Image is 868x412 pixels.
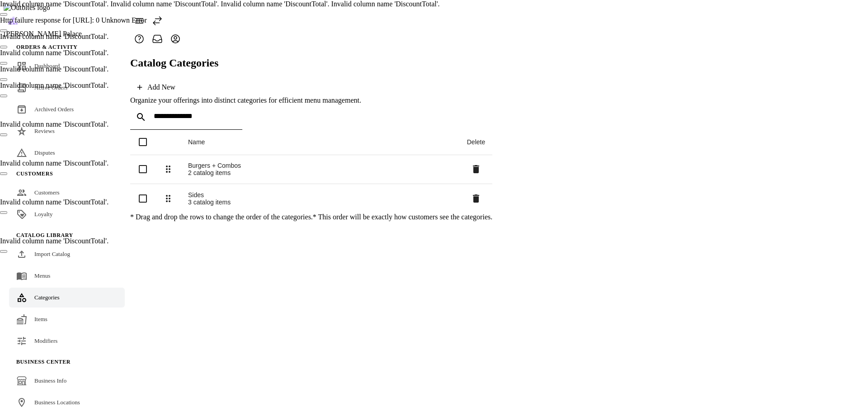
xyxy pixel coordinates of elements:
[188,199,453,206] div: 3 catalog items
[34,84,67,91] span: Active Orders
[4,4,50,12] img: Outbites logo
[34,272,50,279] span: Menus
[313,213,492,221] span: * This order will be exactly how customers see the categories.
[34,377,66,384] span: Business Info
[34,189,60,196] span: Customers
[9,266,125,286] a: Menus
[34,106,74,113] span: Archived Orders
[9,56,125,76] a: Dashboard
[9,121,125,141] a: Reviews
[9,204,125,224] a: Loyalty
[9,244,125,264] a: Import Catalog
[9,331,125,351] a: Modifiers
[188,138,453,146] div: Name
[9,288,125,308] a: Categories
[34,399,80,406] span: Business Locations
[9,309,125,329] a: Items
[34,294,60,301] span: Categories
[130,57,492,69] h2: Catalog Categories
[9,371,125,391] a: Business Info
[467,138,485,146] div: Delete
[188,169,453,176] div: 2 catalog items
[34,62,60,69] span: Dashboard
[4,30,130,38] div: [PERSON_NAME] Palace
[34,149,55,156] span: Disputes
[130,96,492,104] div: Organize your offerings into distinct categories for efficient menu management.
[34,337,57,344] span: Modifiers
[16,359,71,365] span: Business Center
[9,183,125,203] a: Customers
[9,99,125,119] a: Archived Orders
[34,251,70,257] span: Import Catalog
[188,138,205,146] div: Name
[16,44,78,50] span: Orders & Activity
[147,83,175,91] div: Add New
[34,128,55,134] span: Reviews
[16,170,53,177] span: Customers
[9,78,125,98] a: Active Orders
[16,232,73,238] span: Catalog Library
[9,143,125,163] a: Disputes
[130,213,313,221] span: * Drag and drop the rows to change the order of the categories.
[130,78,183,96] button: Add New
[34,316,47,322] span: Items
[188,191,453,199] div: Sides
[34,211,52,218] span: Loyalty
[188,162,453,169] div: Burgers + Combos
